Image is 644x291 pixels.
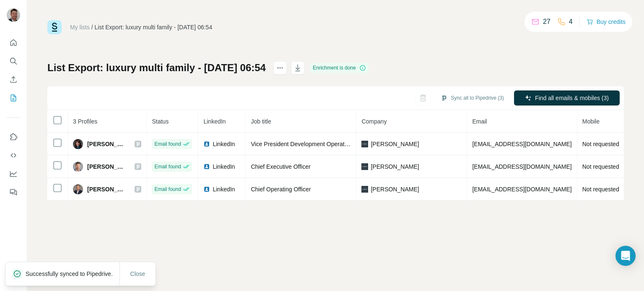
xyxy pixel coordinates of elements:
span: Not requested [582,186,619,193]
button: Use Surfe on LinkedIn [7,129,20,144]
span: [PERSON_NAME] [371,140,419,148]
span: [PERSON_NAME] [87,140,127,148]
img: Avatar [7,8,20,22]
img: company-logo [361,163,368,170]
span: Close [130,270,145,278]
span: [PERSON_NAME] [87,162,126,171]
div: Open Intercom Messenger [615,246,636,266]
span: Find all emails & mobiles (3) [535,94,609,102]
span: Chief Executive Officer [251,163,310,170]
span: [EMAIL_ADDRESS][DOMAIN_NAME] [472,186,571,193]
button: Enrich CSV [7,72,20,87]
span: [EMAIL_ADDRESS][DOMAIN_NAME] [472,141,571,147]
span: Not requested [582,141,619,147]
span: [PERSON_NAME] [371,185,419,193]
button: Quick start [7,35,20,50]
img: company-logo [361,141,368,147]
img: company-logo [361,186,368,193]
span: Email found [154,140,181,148]
span: 3 Profiles [73,118,97,125]
button: Dashboard [7,166,20,181]
span: LinkedIn [213,185,235,193]
img: LinkedIn logo [203,141,210,147]
button: Sync all to Pipedrive (3) [435,92,510,104]
img: Surfe Logo [47,20,62,34]
button: actions [273,61,287,75]
button: Use Surfe API [7,148,20,163]
button: Feedback [7,185,20,200]
span: Company [361,118,387,125]
img: LinkedIn logo [203,186,210,193]
span: LinkedIn [213,140,235,148]
button: Buy credits [587,16,626,28]
span: [PERSON_NAME] [371,162,419,171]
span: Vice President Development Operations [251,141,355,147]
img: LinkedIn logo [203,163,210,170]
span: Email [472,118,487,125]
img: Avatar [73,184,83,194]
button: My lists [7,90,20,106]
span: Chief Operating Officer [251,186,311,193]
a: My lists [70,24,90,31]
h1: List Export: luxury multi family - [DATE] 06:54 [47,61,266,75]
span: [PERSON_NAME] [87,185,126,193]
span: LinkedIn [213,162,235,171]
p: 4 [569,17,573,27]
span: Email found [154,185,181,193]
li: / [91,23,93,31]
button: Close [125,266,151,281]
button: Search [7,54,20,69]
span: Not requested [582,163,619,170]
span: Mobile [582,118,600,125]
p: 27 [543,17,551,27]
span: LinkedIn [203,118,226,125]
span: Email found [154,163,181,170]
div: List Export: luxury multi family - [DATE] 06:54 [95,23,213,31]
div: Enrichment is done [310,63,369,73]
span: Status [152,118,169,125]
span: [EMAIL_ADDRESS][DOMAIN_NAME] [472,163,571,170]
img: Avatar [73,162,83,172]
p: Successfully synced to Pipedrive. [26,270,119,278]
button: Find all emails & mobiles (3) [514,90,620,106]
img: Avatar [73,139,83,149]
span: Job title [251,118,271,125]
